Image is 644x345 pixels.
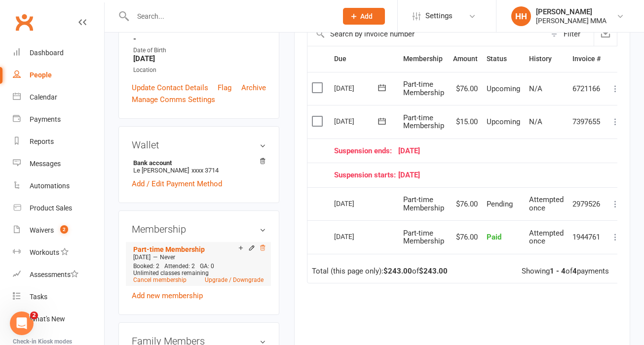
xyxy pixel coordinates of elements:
[334,147,601,155] div: [DATE]
[133,159,261,167] strong: Bank account
[568,72,605,105] td: 6721166
[449,105,482,138] td: $15.00
[482,46,525,71] th: Status
[132,291,203,300] a: Add new membership
[13,175,104,197] a: Automations
[133,245,205,253] a: Part-time Membership
[403,195,444,212] span: Part-time Membership
[568,46,605,71] th: Invoice #
[568,187,605,221] td: 2979526
[529,84,542,93] span: N/A
[330,46,399,71] th: Due
[550,267,566,276] strong: 1 - 4
[13,264,104,286] a: Assessments
[30,71,52,79] div: People
[13,153,104,175] a: Messages
[522,267,609,276] div: Showing of payments
[10,311,34,335] iframe: Intercom live chat
[334,80,379,96] div: [DATE]
[307,22,545,46] input: Search by invoice number
[529,117,542,126] span: N/A
[13,219,104,241] a: Waivers 2
[334,171,398,179] span: Suspension starts:
[30,271,78,278] div: Assessments
[536,16,606,25] div: [PERSON_NAME] MMA
[132,82,208,94] a: Update Contact Details
[13,86,104,108] a: Calendar
[487,200,513,208] span: Pending
[132,158,266,175] li: Le [PERSON_NAME]
[30,93,57,101] div: Calendar
[568,220,605,254] td: 1944761
[13,197,104,219] a: Product Sales
[449,72,482,105] td: $76.00
[13,64,104,86] a: People
[133,254,151,261] span: [DATE]
[334,147,398,155] span: Suspension ends:
[529,195,564,212] span: Attempted once
[13,131,104,153] a: Reports
[334,229,379,244] div: [DATE]
[200,263,214,270] span: GA: 0
[132,224,266,235] h3: Membership
[132,178,222,190] a: Add / Edit Payment Method
[133,276,187,283] a: Cancel membership
[133,66,266,75] div: Location
[133,263,159,270] span: Booked: 2
[30,138,54,145] div: Reports
[487,117,520,126] span: Upcoming
[160,254,175,261] span: Never
[241,82,266,94] a: Archive
[30,293,47,301] div: Tasks
[449,220,482,254] td: $76.00
[487,233,501,241] span: Paid
[12,10,37,34] a: Clubworx
[343,8,385,25] button: Add
[30,226,54,234] div: Waivers
[30,311,38,319] span: 2
[133,270,209,276] span: Unlimited classes remaining
[525,46,568,71] th: History
[312,267,448,276] div: Total (this page only): of
[60,225,68,234] span: 2
[131,253,266,261] div: —
[403,113,444,131] span: Part-time Membership
[572,267,577,276] strong: 4
[30,115,61,123] div: Payments
[334,171,601,179] div: [DATE]
[13,286,104,308] a: Tasks
[383,267,412,276] strong: $243.00
[13,308,104,330] a: What's New
[205,276,264,283] a: Upgrade / Downgrade
[30,315,65,323] div: What's New
[30,160,61,168] div: Messages
[218,82,231,94] a: Flag
[13,42,104,64] a: Dashboard
[130,9,330,23] input: Search...
[13,241,104,264] a: Workouts
[133,46,266,55] div: Date of Birth
[425,5,453,27] span: Settings
[419,267,448,276] strong: $243.00
[511,6,531,26] div: HH
[191,167,219,174] span: xxxx 3714
[164,263,195,270] span: Attended: 2
[403,80,444,97] span: Part-time Membership
[545,22,594,46] button: Filter
[30,49,64,57] div: Dashboard
[30,248,59,256] div: Workouts
[568,105,605,138] td: 7397655
[30,182,70,190] div: Automations
[360,12,373,20] span: Add
[564,28,580,40] div: Filter
[132,94,215,105] a: Manage Comms Settings
[529,229,564,246] span: Attempted once
[403,229,444,246] span: Part-time Membership
[399,46,449,71] th: Membership
[132,139,266,150] h3: Wallet
[334,113,379,129] div: [DATE]
[13,108,104,131] a: Payments
[449,46,482,71] th: Amount
[133,54,266,63] strong: [DATE]
[133,34,266,43] strong: -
